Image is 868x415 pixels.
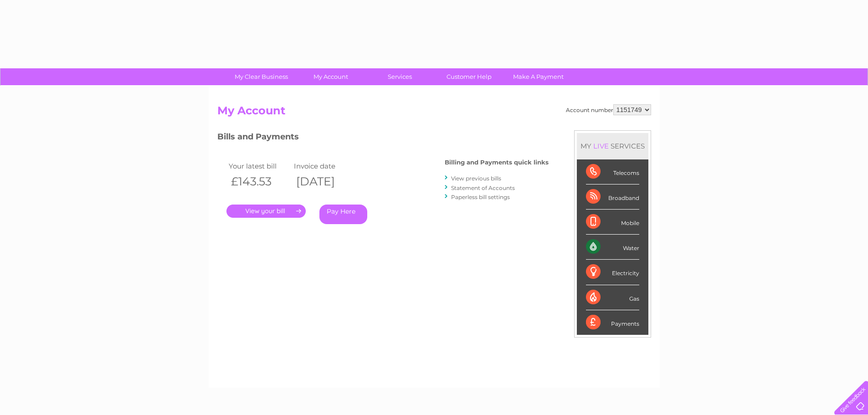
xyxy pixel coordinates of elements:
a: Paperless bill settings [451,194,510,200]
div: Electricity [586,260,639,285]
div: Mobile [586,210,639,235]
div: Account number [566,104,651,115]
td: Your latest bill [226,160,292,172]
div: Broadband [586,184,639,210]
a: Make A Payment [501,68,576,85]
a: Customer Help [431,68,507,85]
div: Gas [586,285,639,310]
div: Payments [586,310,639,335]
h3: Bills and Payments [217,130,549,146]
th: [DATE] [292,172,357,191]
div: Water [586,235,639,260]
a: . [226,205,306,218]
a: Statement of Accounts [451,184,515,191]
a: My Account [293,68,368,85]
div: Telecoms [586,159,639,184]
th: £143.53 [226,172,292,191]
h4: Billing and Payments quick links [445,159,549,166]
a: View previous bills [451,175,501,182]
h2: My Account [217,104,651,122]
div: MY SERVICES [577,133,648,159]
div: LIVE [591,142,611,150]
a: Services [362,68,437,85]
a: My Clear Business [224,68,299,85]
td: Invoice date [292,160,357,172]
a: Pay Here [319,205,367,224]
